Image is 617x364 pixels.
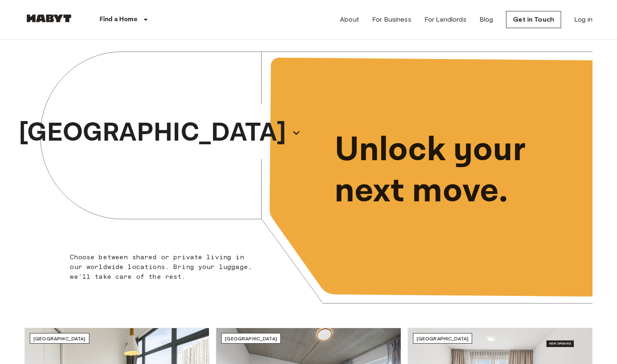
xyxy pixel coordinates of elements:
p: Choose between shared or private living in our worldwide locations. Bring your luggage, we'll tak... [70,252,257,282]
a: For Business [372,15,411,24]
p: Unlock your next move. [335,130,579,212]
a: For Landlords [424,15,466,24]
p: [GEOGRAPHIC_DATA] [19,113,286,152]
button: [GEOGRAPHIC_DATA] [16,111,304,155]
span: [GEOGRAPHIC_DATA] [417,335,469,342]
a: Blog [479,15,493,24]
p: Find a Home [100,15,138,24]
a: Log in [574,15,593,24]
img: Habyt [24,14,73,22]
span: [GEOGRAPHIC_DATA] [33,335,86,342]
a: About [340,15,359,24]
span: [GEOGRAPHIC_DATA] [225,335,277,342]
a: Get in Touch [506,11,561,28]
